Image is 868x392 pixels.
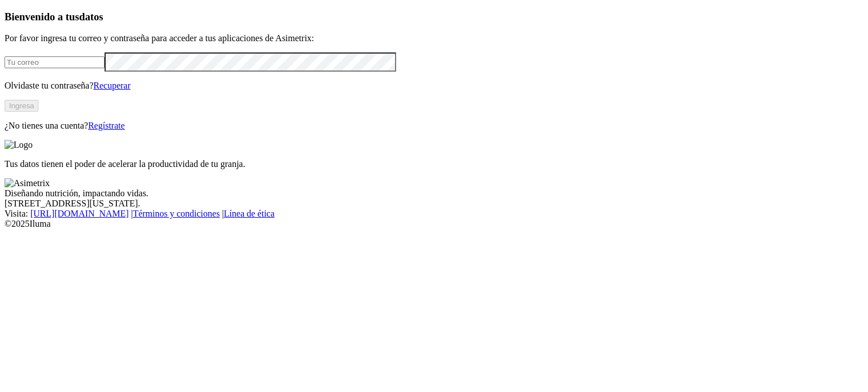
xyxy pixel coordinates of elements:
[5,159,863,169] p: Tus datos tienen el poder de acelerar la productividad de tu granja.
[5,209,863,219] div: Visita : | |
[79,11,103,23] span: datos
[5,121,863,131] p: ¿No tienes una cuenta?
[5,100,38,112] button: Ingresa
[5,11,863,23] h3: Bienvenido a tus
[88,121,125,130] a: Regístrate
[5,81,863,91] p: Olvidaste tu contraseña?
[31,209,129,218] a: [URL][DOMAIN_NAME]
[5,56,105,68] input: Tu correo
[5,219,863,229] div: © 2025 Iluma
[5,188,863,199] div: Diseñando nutrición, impactando vidas.
[133,209,220,218] a: Términos y condiciones
[93,81,131,90] a: Recuperar
[5,199,863,209] div: [STREET_ADDRESS][US_STATE].
[224,209,275,218] a: Línea de ética
[5,33,863,43] p: Por favor ingresa tu correo y contraseña para acceder a tus aplicaciones de Asimetrix:
[5,140,33,150] img: Logo
[5,178,50,188] img: Asimetrix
